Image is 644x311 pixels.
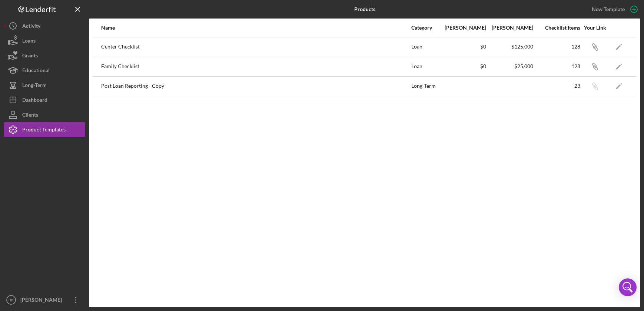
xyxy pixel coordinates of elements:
[4,63,85,78] button: Educational
[22,19,40,35] div: Activity
[487,63,533,69] div: $25,000
[101,25,411,31] div: Name
[440,25,486,31] div: [PERSON_NAME]
[4,19,85,33] button: Activity
[440,63,486,69] div: $0
[9,298,14,302] text: HR
[4,93,85,107] button: Dashboard
[587,4,640,15] button: New Template
[22,93,47,109] div: Dashboard
[22,107,38,124] div: Clients
[4,33,85,48] button: Loans
[22,33,36,50] div: Loans
[534,44,580,50] div: 128
[411,77,439,96] div: Long-Term
[411,38,439,56] div: Loan
[581,25,609,31] div: Your Link
[487,25,533,31] div: [PERSON_NAME]
[101,38,411,56] div: Center Checklist
[411,25,439,31] div: Category
[4,292,85,307] button: HR[PERSON_NAME]
[534,83,580,89] div: 23
[101,57,411,76] div: Family Checklist
[534,63,580,69] div: 128
[4,78,85,93] button: Long-Term
[22,63,50,80] div: Educational
[4,48,85,63] button: Grants
[534,25,580,31] div: Checklist Items
[19,292,67,309] div: [PERSON_NAME]
[101,77,411,96] div: Post Loan Reporting - Copy
[411,57,439,76] div: Loan
[22,48,38,65] div: Grants
[22,78,47,94] div: Long-Term
[4,122,85,137] button: Product Templates
[354,6,375,12] b: Products
[592,4,625,15] div: New Template
[4,107,85,122] button: Clients
[619,278,637,296] div: Open Intercom Messenger
[487,44,533,50] div: $125,000
[22,122,66,139] div: Product Templates
[440,44,486,50] div: $0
